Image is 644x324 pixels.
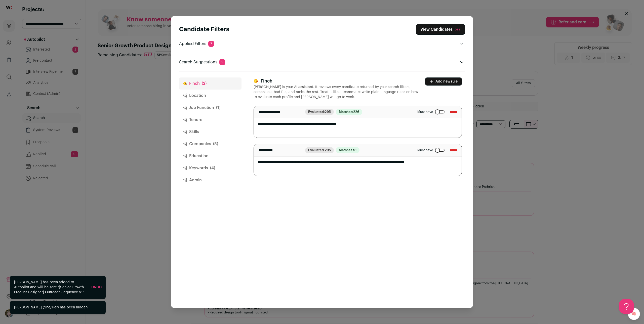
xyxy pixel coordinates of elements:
span: (2) [202,80,207,87]
span: Evaluated: [305,109,334,115]
a: Undo [91,286,102,289]
button: Close search preferences [416,24,465,35]
button: Keywords(4) [179,162,242,174]
span: Matches: [336,109,362,115]
iframe: Help Scout Beacon - Open [619,299,634,314]
span: 91 [353,148,356,152]
button: Skills [179,126,242,138]
p: Search Suggestions [179,59,225,65]
span: Must have [417,110,433,114]
span: 226 [353,110,359,113]
button: Finch(2) [179,77,242,90]
span: (1) [216,105,220,111]
button: Education [179,150,242,162]
span: (4) [210,165,215,171]
span: 295 [325,110,331,113]
button: Job Function(1) [179,102,242,114]
div: [PERSON_NAME] (She/Her) has been hidden. [14,305,89,310]
span: (5) [213,141,218,147]
button: Admin [179,174,242,186]
span: 7 [208,41,214,47]
div: 577 [455,27,461,32]
p: Applied Filters [179,41,214,47]
span: Must have [417,148,433,152]
span: 2 [219,59,225,65]
button: Companies(5) [179,138,242,150]
button: Tenure [179,114,242,126]
p: [PERSON_NAME] is your AI assistant. It reviews every candidate returned by your search filters, s... [254,85,419,100]
strong: Candidate Filters [179,26,229,32]
button: Open applied filters [459,41,465,47]
span: 295 [325,148,331,152]
a: 🧠 [628,308,640,320]
span: Matches: [336,147,359,153]
div: [PERSON_NAME] has been added to Autopilot and will be sent "[Senior Growth Product Designer] Outr... [14,280,87,295]
h3: Finch [254,77,419,85]
span: Evaluated: [305,147,334,153]
button: Add new rule [425,77,462,86]
button: Location [179,90,242,102]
